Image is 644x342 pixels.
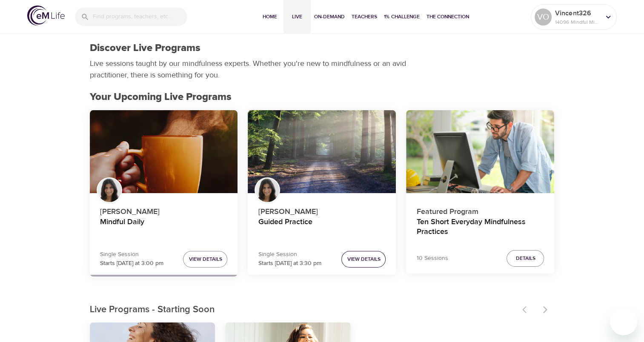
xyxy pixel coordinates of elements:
span: View Details [189,255,222,264]
input: Find programs, teachers, etc... [93,8,187,26]
button: Mindful Daily [90,110,238,194]
span: View Details [347,255,380,264]
span: Details [515,254,535,263]
span: Live [287,12,307,21]
h1: Discover Live Programs [90,42,200,54]
p: Starts [DATE] at 3:30 pm [258,259,321,268]
button: Ten Short Everyday Mindfulness Practices [406,110,554,194]
button: View Details [183,251,227,268]
p: [PERSON_NAME] [258,202,386,217]
button: Guided Practice [248,110,396,194]
p: Single Session [100,250,163,259]
h4: Mindful Daily [100,217,228,238]
p: Live Programs - Starting Soon [90,303,517,317]
p: Vincent326 [555,8,600,18]
span: Teachers [352,12,377,21]
p: Single Session [258,250,321,259]
h4: Ten Short Everyday Mindfulness Practices [416,217,544,238]
p: Starts [DATE] at 3:00 pm [100,259,163,268]
h4: Guided Practice [258,217,386,238]
button: Details [507,250,544,267]
img: logo [27,6,65,26]
p: Live sessions taught by our mindfulness experts. Whether you're new to mindfulness or an avid pra... [90,58,409,81]
span: On-Demand [314,12,345,21]
span: 1% Challenge [384,12,420,21]
span: Home [260,12,280,21]
p: 14096 Mindful Minutes [555,18,600,26]
span: The Connection [426,12,469,21]
p: Featured Program [416,202,544,217]
iframe: Button to launch messaging window [610,308,637,335]
h2: Your Upcoming Live Programs [90,91,555,103]
div: VO [535,9,552,26]
button: View Details [341,251,386,268]
p: 10 Sessions [416,254,448,263]
p: [PERSON_NAME] [100,202,228,217]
